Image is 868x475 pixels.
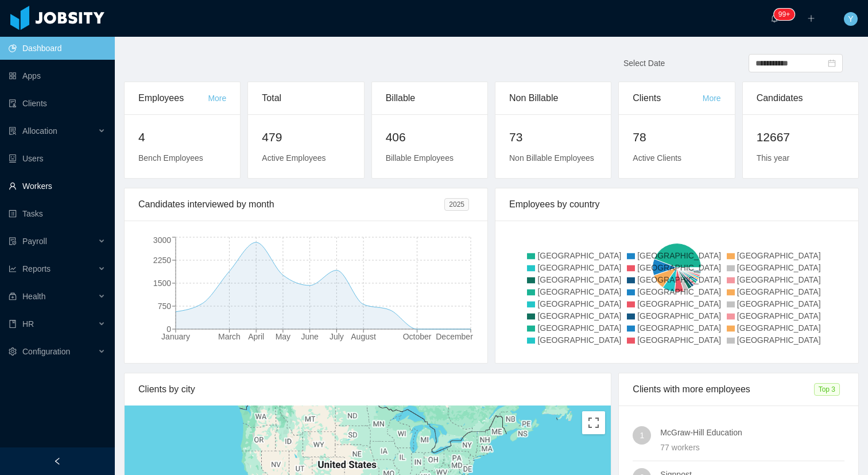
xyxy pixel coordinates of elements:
a: icon: userWorkers [9,175,106,198]
tspan: May [276,332,290,341]
h2: 78 [633,128,720,146]
a: icon: robotUsers [9,147,106,170]
span: [GEOGRAPHIC_DATA] [537,323,621,333]
span: [GEOGRAPHIC_DATA] [737,287,821,296]
span: [GEOGRAPHIC_DATA] [637,335,721,345]
tspan: July [330,332,344,341]
tspan: 750 [158,302,172,311]
div: Clients with more employees [633,373,813,406]
tspan: April [248,332,264,341]
tspan: 1500 [153,279,171,288]
span: [GEOGRAPHIC_DATA] [537,263,621,272]
h2: 479 [262,128,350,146]
tspan: 2250 [153,256,171,265]
span: Health [22,292,45,301]
span: Reports [22,264,51,273]
span: [GEOGRAPHIC_DATA] [737,299,821,308]
div: Billable [386,82,474,114]
div: Candidates [757,82,844,114]
span: Allocation [22,126,57,136]
span: Bench Employees [138,153,203,163]
span: Non Billable Employees [509,153,594,163]
i: icon: medicine-box [9,292,17,300]
span: Billable Employees [386,153,454,163]
a: More [703,94,721,103]
h2: 4 [138,128,226,146]
i: icon: calendar [828,59,836,67]
a: icon: pie-chartDashboard [9,37,106,60]
span: [GEOGRAPHIC_DATA] [737,335,821,345]
tspan: 0 [166,325,171,334]
span: [GEOGRAPHIC_DATA] [737,263,821,272]
span: [GEOGRAPHIC_DATA] [637,263,721,272]
h2: 406 [386,128,474,146]
tspan: 3000 [153,235,171,245]
i: icon: file-protect [9,237,17,245]
tspan: August [351,332,376,341]
button: Toggle fullscreen view [582,411,605,434]
span: [GEOGRAPHIC_DATA] [737,311,821,320]
i: icon: solution [9,127,17,135]
span: [GEOGRAPHIC_DATA] [537,287,621,296]
span: [GEOGRAPHIC_DATA] [537,311,621,320]
span: HR [22,319,34,329]
h2: 73 [509,128,597,146]
div: Clients [633,82,702,114]
sup: 431 [774,9,795,20]
a: icon: auditClients [9,92,106,115]
i: icon: setting [9,347,17,356]
tspan: June [301,332,319,341]
span: [GEOGRAPHIC_DATA] [637,287,721,296]
span: Top 3 [814,383,840,396]
div: Employees [138,82,208,114]
span: Y [848,12,853,26]
span: [GEOGRAPHIC_DATA] [737,275,821,284]
i: icon: book [9,320,17,328]
tspan: October [403,332,432,341]
h2: 12667 [757,128,844,146]
span: This year [757,153,790,163]
span: Payroll [22,237,47,246]
span: [GEOGRAPHIC_DATA] [637,311,721,320]
i: icon: line-chart [9,265,17,273]
span: [GEOGRAPHIC_DATA] [537,251,621,260]
div: Total [262,82,350,114]
i: icon: bell [770,14,778,22]
span: [GEOGRAPHIC_DATA] [737,251,821,260]
i: icon: plus [807,14,815,22]
span: [GEOGRAPHIC_DATA] [637,251,721,260]
span: [GEOGRAPHIC_DATA] [537,275,621,284]
span: Configuration [22,347,70,356]
span: [GEOGRAPHIC_DATA] [637,275,721,284]
tspan: January [161,332,190,341]
a: icon: profileTasks [9,202,106,225]
span: [GEOGRAPHIC_DATA] [637,323,721,333]
a: More [208,94,226,103]
span: [GEOGRAPHIC_DATA] [637,299,721,308]
span: 1 [640,426,644,445]
div: Candidates interviewed by month [138,188,444,221]
span: Select Date [623,59,665,68]
span: Active Clients [633,153,681,163]
span: [GEOGRAPHIC_DATA] [737,323,821,333]
tspan: December [436,332,473,341]
div: Employees by country [509,188,844,221]
div: Clients by city [138,373,597,406]
span: 2025 [444,198,469,211]
span: [GEOGRAPHIC_DATA] [537,335,621,345]
span: Active Employees [262,153,325,163]
div: Non Billable [509,82,597,114]
div: 77 workers [660,441,844,454]
a: icon: appstoreApps [9,64,106,87]
span: [GEOGRAPHIC_DATA] [537,299,621,308]
tspan: March [218,332,241,341]
h4: McGraw-Hill Education [660,426,844,439]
